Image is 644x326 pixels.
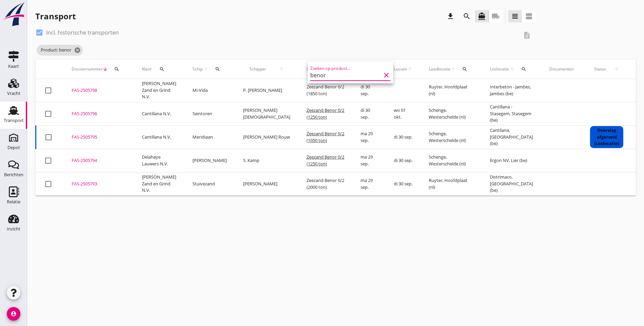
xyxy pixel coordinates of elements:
[462,66,467,72] i: search
[235,79,298,102] td: P. [PERSON_NAME]
[134,125,184,149] td: Cantillana N.V.
[307,130,344,143] span: Zeezand Benor 0/2 (1050 ton)
[184,102,235,125] td: Seintoren
[72,181,126,187] div: FAS-2505793
[446,12,455,20] i: download
[590,126,623,148] div: Overslag afgerond (Loslocatie)
[478,12,486,20] i: directions_boat
[103,66,108,72] i: arrow_downward
[490,66,509,72] span: Loslocatie
[272,66,290,72] i: arrow_upward
[72,66,103,72] span: Dossiernummer
[72,134,126,141] div: FAS-2505795
[352,79,386,102] td: di 30 sep.
[463,12,471,20] i: search
[235,125,298,149] td: [PERSON_NAME] Rouw
[525,12,533,20] i: view_agenda
[134,79,184,102] td: [PERSON_NAME] Zand en Grind N.V.
[235,102,298,125] td: [PERSON_NAME][DEMOGRAPHIC_DATA]
[235,172,298,196] td: [PERSON_NAME]
[407,66,412,72] i: arrow_upward
[72,87,126,94] div: FAS-2505798
[184,172,235,196] td: Stuivezand
[7,91,20,96] div: Vracht
[35,11,76,22] div: Transport
[46,29,119,36] label: Incl. historische transporten
[386,102,421,125] td: wo 01 okt.
[310,70,381,81] input: Zoeken op product...
[7,200,20,204] div: Relatie
[7,145,20,150] div: Depot
[521,66,527,72] i: search
[159,66,165,72] i: search
[386,172,421,196] td: di 30 sep.
[421,102,482,125] td: Schenge, Westerschelde (nl)
[184,79,235,102] td: Mi-Vida
[7,307,20,321] i: account_circle
[4,172,23,177] div: Berichten
[235,149,298,172] td: S. Kamp
[590,66,610,72] span: Status
[8,64,19,68] div: Kaart
[482,125,541,149] td: Cantilana, [GEOGRAPHIC_DATA] (be)
[509,66,515,72] i: arrow_upward
[184,149,235,172] td: [PERSON_NAME]
[114,66,119,72] i: search
[492,12,500,20] i: local_shipping
[307,107,344,120] span: Zeezand Benor 0/2 (1250 ton)
[134,149,184,172] td: Delahaye Lauwers N.V.
[243,66,272,72] span: Schipper
[298,172,352,196] td: Zeezand Benor 0/2 (2000 ton)
[72,110,126,117] div: FAS-2505796
[610,66,624,72] i: arrow_upward
[7,227,20,231] div: Inzicht
[482,102,541,125] td: Cantillana - Stasegem, Stasegem (be)
[142,61,176,77] div: Klant
[482,149,541,172] td: Ergon NV, Lier (be)
[37,45,83,56] span: Product: benor
[352,102,386,125] td: di 30 sep.
[352,172,386,196] td: ma 29 sep.
[4,118,24,123] div: Transport
[298,79,352,102] td: Zeezand Benor 0/2 (1850 ton)
[421,79,482,102] td: Ruyter, Hoofdplaat (nl)
[72,157,126,164] div: FAS-2505794
[429,66,450,72] span: Laadlocatie
[134,172,184,196] td: [PERSON_NAME] Zand en Grind N.V.
[394,66,407,72] span: Lossen
[386,125,421,149] td: di 30 sep.
[1,2,26,27] img: logo-small.a267ee39.svg
[192,66,203,72] span: Schip
[307,154,344,167] span: Zeezand Benor 0/2 (1250 ton)
[511,12,519,20] i: view_headline
[386,149,421,172] td: di 30 sep.
[307,66,321,72] span: Product
[421,149,482,172] td: Schenge, Westerschelde (nl)
[382,71,390,79] i: clear
[450,66,456,72] i: arrow_upward
[482,172,541,196] td: Distrimaco, [GEOGRAPHIC_DATA] (be)
[184,125,235,149] td: Meridiaan
[74,47,81,54] i: cancel
[352,125,386,149] td: ma 29 sep.
[482,79,541,102] td: Interbeton - Jambes, Jambes (be)
[203,66,209,72] i: arrow_upward
[549,66,574,72] div: Documenten
[215,66,220,72] i: search
[421,125,482,149] td: Schenge, Westerschelde (nl)
[352,149,386,172] td: ma 29 sep.
[134,102,184,125] td: Cantillana N.V.
[421,172,482,196] td: Ruyter, Hoofdplaat (nl)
